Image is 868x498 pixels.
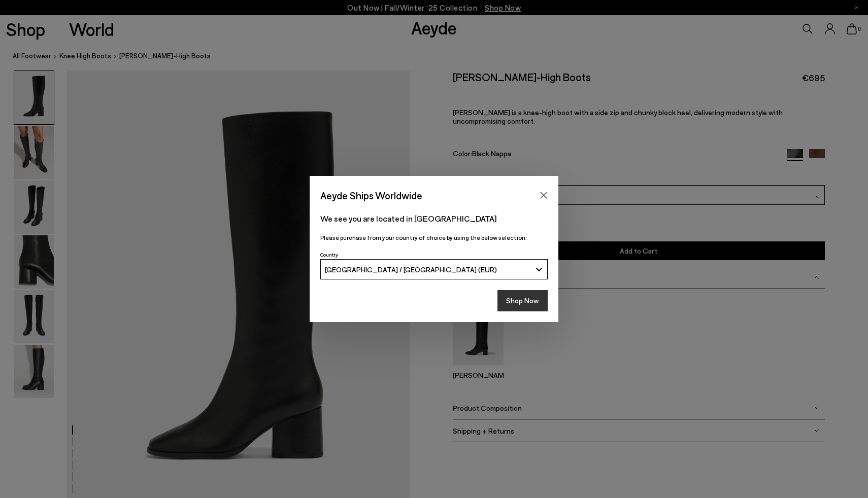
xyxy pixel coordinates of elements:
[320,252,338,258] span: Country
[497,290,548,311] button: Shop Now
[320,233,548,242] p: Please purchase from your country of choice by using the below selection:
[320,212,548,225] p: We see you are located in [GEOGRAPHIC_DATA]
[536,188,551,203] button: Close
[320,187,422,204] span: Aeyde Ships Worldwide
[325,265,497,274] span: [GEOGRAPHIC_DATA] / [GEOGRAPHIC_DATA] (EUR)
